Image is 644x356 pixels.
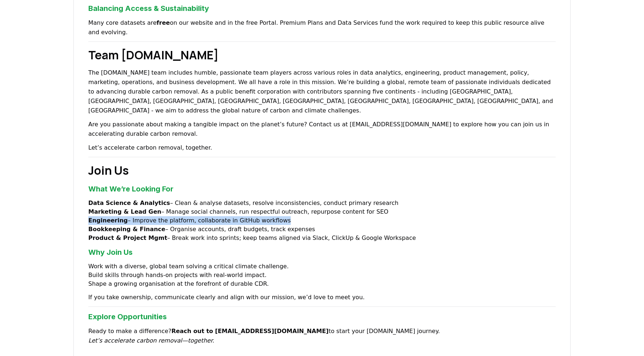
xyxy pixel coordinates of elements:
[88,225,556,234] li: – Organise accounts, draft budgets, track expenses
[88,311,556,322] h3: Explore Opportunities
[88,3,556,14] h3: Balancing Access & Sustainability
[88,68,556,115] p: The [DOMAIN_NAME] team includes humble, passionate team players across various roles in data anal...
[172,328,329,335] strong: Reach out to [EMAIL_ADDRESS][DOMAIN_NAME]
[88,226,165,233] strong: Bookkeeping & Finance
[88,327,556,345] p: Ready to make a difference? to start your [DOMAIN_NAME] journey.
[88,143,556,153] p: Let’s accelerate carbon removal, together.
[88,18,556,37] p: Many core datasets are on our website and in the free Portal. Premium Plans and Data Services fun...
[88,120,556,139] p: Are you passionate about making a tangible impact on the planet’s future? Contact us at [EMAIL_AD...
[88,46,556,64] h2: Team [DOMAIN_NAME]
[88,271,556,280] li: Build skills through hands‑on projects with real‑world impact.
[88,234,556,242] li: – Break work into sprints; keep teams aligned via Slack, ClickUp & Google Workspace
[88,199,556,207] li: – Clean & analyse datasets, resolve inconsistencies, conduct primary research
[88,293,556,302] p: If you take ownership, communicate clearly and align with our mission, we’d love to meet you.
[88,234,167,241] strong: Product & Project Mgmt
[88,207,556,216] li: – Manage social channels, run respectful outreach, repurpose content for SEO
[88,162,556,179] h2: Join Us
[157,19,170,26] strong: free
[88,216,556,225] li: – Improve the platform, collaborate in GitHub workflows
[88,208,161,215] strong: Marketing & Lead Gen
[88,280,556,288] li: Shape a growing organisation at the forefront of durable CDR.
[88,262,556,271] li: Work with a diverse, global team solving a critical climate challenge.
[88,337,214,344] em: Let’s accelerate carbon removal—together.
[88,247,556,258] h3: Why Join Us
[88,217,128,224] strong: Engineering
[88,199,170,206] strong: Data Science & Analytics
[88,183,556,194] h3: What We’re Looking For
